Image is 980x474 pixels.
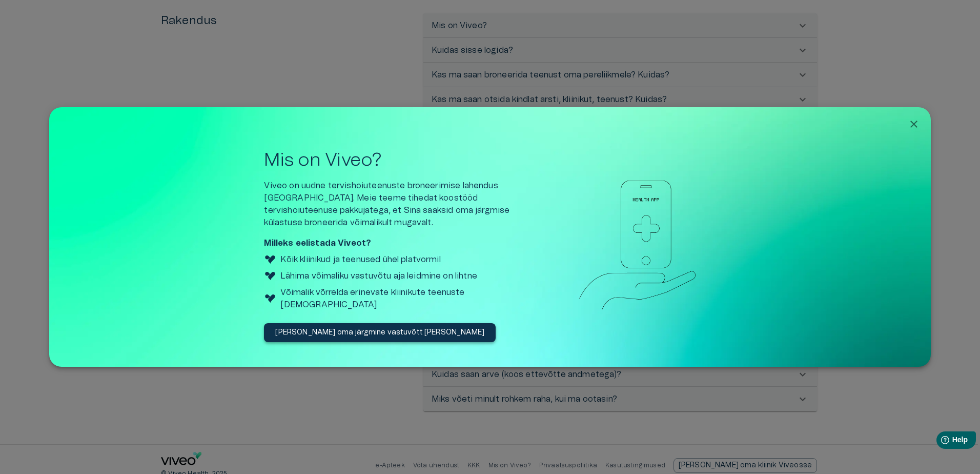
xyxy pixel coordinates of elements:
iframe: Help widget launcher [900,427,980,456]
button: [PERSON_NAME] oma järgmine vastuvõtt [PERSON_NAME] [264,323,496,342]
p: Võimalik võrrelda erinevate kliinikute teenuste [DEMOGRAPHIC_DATA] [280,286,536,311]
img: Viveo logo [264,253,276,266]
p: Milleks eelistada Viveot? [264,237,536,249]
img: Viveo logo [264,270,276,282]
img: Viveo logo [264,292,276,305]
p: Viveo on uudne tervishoiuteenuste broneerimise lahendus [GEOGRAPHIC_DATA]. Meie teeme tihedat koo... [264,180,536,229]
button: Close [905,115,923,133]
p: Lähima võimaliku vastuvõtu aja leidmine on lihtne [280,270,477,282]
p: [PERSON_NAME] oma järgmine vastuvõtt [PERSON_NAME] [275,327,484,338]
p: Kõik kliinikud ja teenused ühel platvormil [280,253,440,266]
h2: Mis on Viveo? [264,149,536,171]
